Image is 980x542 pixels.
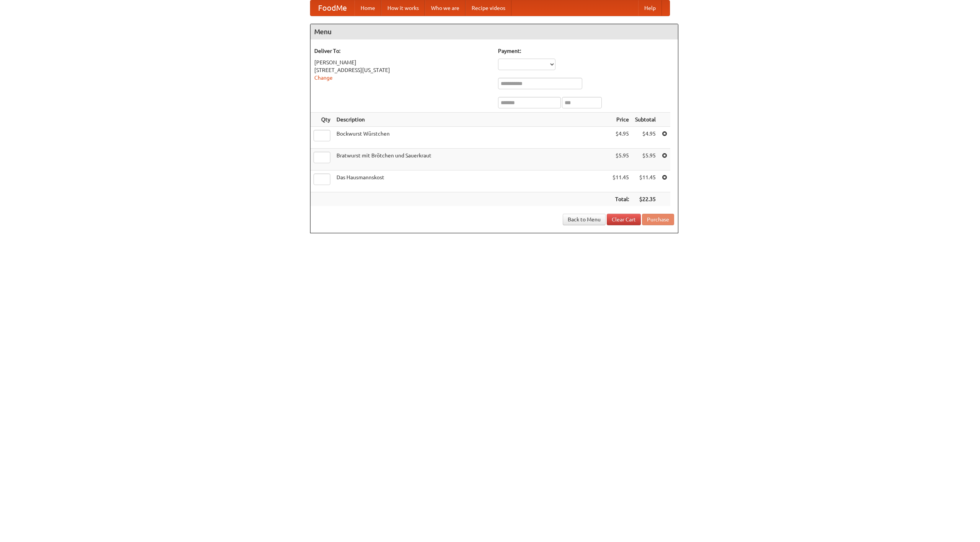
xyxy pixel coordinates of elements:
[425,0,465,16] a: Who we are
[465,0,511,16] a: Recipe videos
[314,75,333,81] a: Change
[638,0,662,16] a: Help
[314,59,490,66] div: [PERSON_NAME]
[563,214,606,225] a: Back to Menu
[498,47,674,55] h5: Payment:
[609,127,632,149] td: $4.95
[310,24,678,39] h4: Menu
[333,170,609,192] td: Das Hausmannskost
[609,170,632,192] td: $11.45
[333,127,609,149] td: Bockwurst Würstchen
[632,149,659,170] td: $5.95
[632,170,659,192] td: $11.45
[381,0,425,16] a: How it works
[642,214,674,225] button: Purchase
[632,127,659,149] td: $4.95
[609,192,632,206] th: Total:
[607,214,641,225] a: Clear Cart
[310,113,333,127] th: Qty
[310,0,354,16] a: FoodMe
[632,192,659,206] th: $22.35
[314,66,490,74] div: [STREET_ADDRESS][US_STATE]
[609,113,632,127] th: Price
[354,0,381,16] a: Home
[333,113,609,127] th: Description
[609,149,632,170] td: $5.95
[632,113,659,127] th: Subtotal
[314,47,490,55] h5: Deliver To:
[333,149,609,170] td: Bratwurst mit Brötchen und Sauerkraut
